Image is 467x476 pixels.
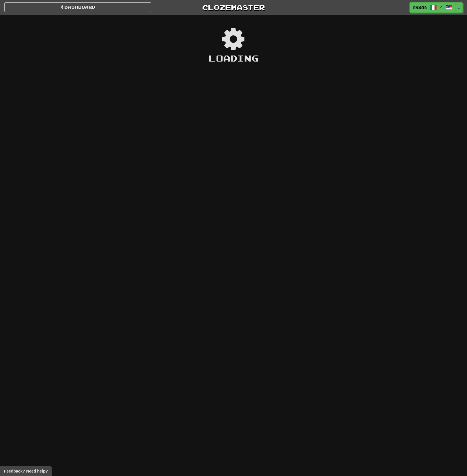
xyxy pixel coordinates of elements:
a: Clozemaster [160,2,307,12]
span: / [440,5,443,9]
span: Anxos [413,5,427,10]
span: Open feedback widget [4,468,48,474]
a: Anxos / [409,2,455,13]
a: Dashboard [4,2,151,12]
